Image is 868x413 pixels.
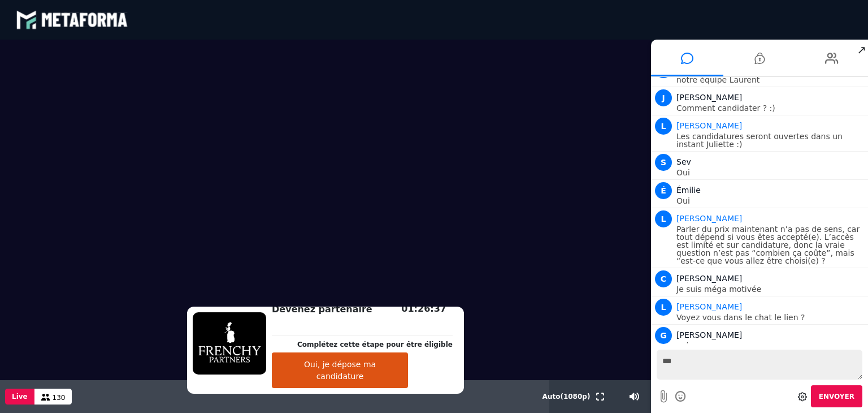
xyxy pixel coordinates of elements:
[655,327,672,344] span: G
[655,89,672,106] span: J
[676,214,742,223] span: Animateur
[676,330,742,339] span: [PERSON_NAME]
[655,270,672,287] span: C
[819,393,854,401] span: Envoyer
[655,210,672,227] span: L
[676,302,742,311] span: Animateur
[401,303,446,314] span: 01:26:37
[676,285,865,293] p: Je suis méga motivée
[676,225,865,265] p: Parler du prix maintenant n’a pas de sens, car tout dépend si vous êtes accepté(e). L’accès est l...
[540,380,593,413] button: Auto(1080p)
[272,352,408,388] button: Oui, je dépose ma candidature
[542,393,591,401] span: Auto ( 1080 p)
[676,132,865,148] p: Les candidatures seront ouvertes dans un instant Juliette :)
[655,299,672,316] span: L
[676,121,742,130] span: Animateur
[855,40,868,60] span: ↗
[655,154,672,171] span: S
[655,118,672,135] span: L
[655,182,672,199] span: É
[676,197,865,205] p: Oui
[676,342,865,350] p: oui
[676,274,742,283] span: [PERSON_NAME]
[5,389,34,405] button: Live
[53,394,66,402] span: 130
[297,339,453,350] p: Complétez cette étape pour être éligible
[676,76,865,84] p: notre équipe Laurent
[676,157,691,166] span: Sev
[676,104,865,112] p: Comment candidater ? :)
[272,303,453,316] h2: Devenez partenaire
[676,186,701,195] span: Émilie
[811,385,862,407] button: Envoyer
[193,312,266,375] img: 1758176636418-X90kMVC3nBIL3z60WzofmoLaWTDHBoMX.png
[676,313,865,321] p: Voyez vous dans le chat le lien ?
[676,93,742,102] span: [PERSON_NAME]
[676,169,865,177] p: Oui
